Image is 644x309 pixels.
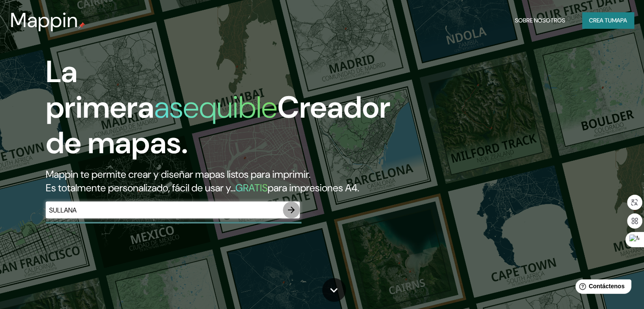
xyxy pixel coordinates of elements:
[46,181,235,194] font: Es totalmente personalizado, fácil de usar y...
[589,17,612,24] font: Crea tu
[154,88,277,127] font: asequible
[569,276,635,300] iframe: Lanzador de widgets de ayuda
[46,205,283,215] input: Elige tu lugar favorito
[78,22,85,29] img: pin de mapeo
[235,181,268,194] font: GRATIS
[46,168,310,181] font: Mappin te permite crear y diseñar mapas listos para imprimir.
[582,12,634,28] button: Crea tumapa
[10,7,78,33] font: Mappin
[515,17,565,24] font: Sobre nosotros
[46,52,154,127] font: La primera
[268,181,359,194] font: para impresiones A4.
[46,88,390,163] font: Creador de mapas.
[612,17,627,24] font: mapa
[511,12,569,28] button: Sobre nosotros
